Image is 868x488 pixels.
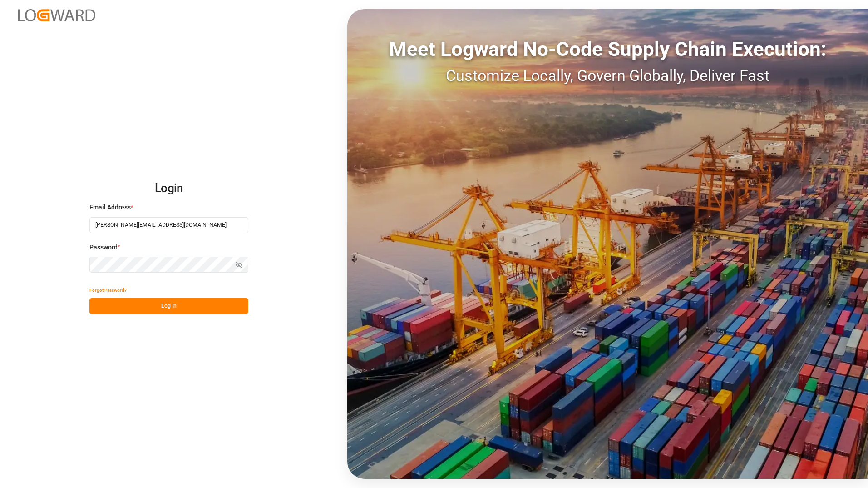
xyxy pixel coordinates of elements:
[89,217,248,233] input: Enter your email
[347,34,868,64] div: Meet Logward No-Code Supply Chain Execution:
[89,243,118,252] span: Password
[18,9,95,21] img: Logward_new_orange.png
[347,64,868,87] div: Customize Locally, Govern Globally, Deliver Fast
[89,174,248,203] h2: Login
[89,203,131,212] span: Email Address
[89,282,127,298] button: Forgot Password?
[89,298,248,314] button: Log In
